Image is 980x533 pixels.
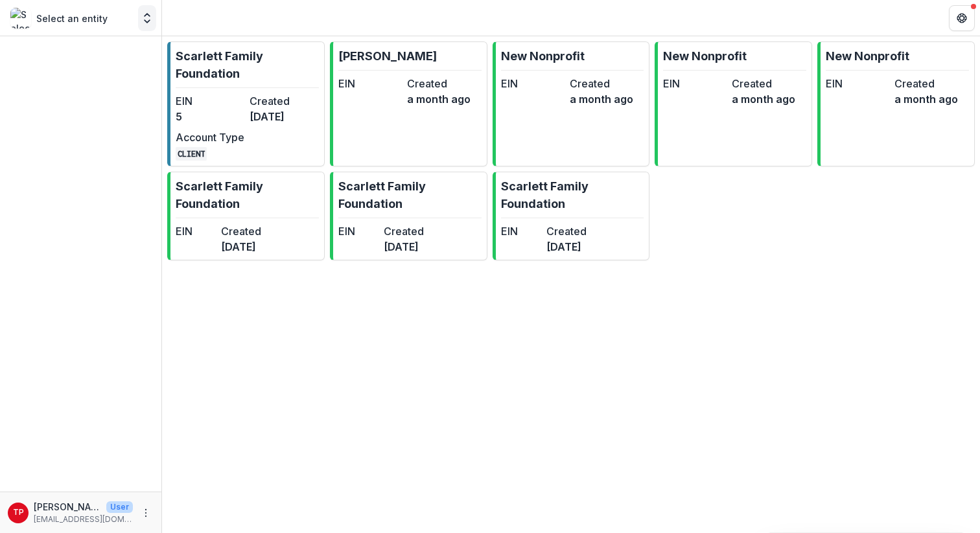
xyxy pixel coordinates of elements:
dd: 5 [176,109,244,124]
p: Scarlett Family Foundation [501,177,644,212]
dd: a month ago [570,91,633,107]
dd: a month ago [407,91,471,107]
dt: Created [546,223,587,239]
p: [PERSON_NAME] [338,47,437,65]
dt: EIN [338,76,402,91]
div: Tom Parrish [13,508,24,517]
dd: a month ago [732,91,795,107]
dt: Created [250,93,318,109]
p: New Nonprofit [501,47,585,65]
a: [PERSON_NAME]EINCreateda month ago [330,41,487,166]
dd: [DATE] [221,239,261,255]
button: More [138,505,154,521]
a: Scarlett Family FoundationEINCreated[DATE] [493,172,650,260]
dd: [DATE] [384,239,424,255]
p: Select an entity [36,12,108,25]
a: Scarlett Family FoundationEIN5Created[DATE]Account TypeCLIENT [167,41,325,166]
a: New NonprofitEINCreateda month ago [817,41,975,166]
p: [EMAIL_ADDRESS][DOMAIN_NAME] [34,514,133,525]
a: Scarlett Family FoundationEINCreated[DATE] [330,172,487,260]
dd: [DATE] [546,239,587,255]
a: New NonprofitEINCreateda month ago [655,41,812,166]
dt: Created [732,76,795,91]
p: User [106,501,133,513]
dt: EIN [663,76,727,91]
a: New NonprofitEINCreateda month ago [493,41,650,166]
button: Get Help [949,5,975,31]
dt: Created [894,76,958,91]
dt: EIN [501,223,541,239]
dt: EIN [501,76,565,91]
p: New Nonprofit [826,47,909,65]
p: Scarlett Family Foundation [176,177,319,212]
button: Open entity switcher [138,5,156,31]
dt: Created [384,223,424,239]
dd: [DATE] [250,109,318,124]
dt: Created [570,76,633,91]
dt: Created [407,76,471,91]
dt: EIN [338,223,379,239]
code: CLIENT [176,147,207,161]
dt: EIN [826,76,889,91]
dt: Created [221,223,261,239]
p: Scarlett Family Foundation [338,177,482,212]
p: [PERSON_NAME] [34,500,101,514]
dt: EIN [176,93,244,109]
dt: Account Type [176,130,244,145]
dt: EIN [176,223,216,239]
a: Scarlett Family FoundationEINCreated[DATE] [167,172,325,260]
p: New Nonprofit [663,47,747,65]
img: Select an entity [10,8,31,28]
p: Scarlett Family Foundation [176,47,319,82]
dd: a month ago [894,91,958,107]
